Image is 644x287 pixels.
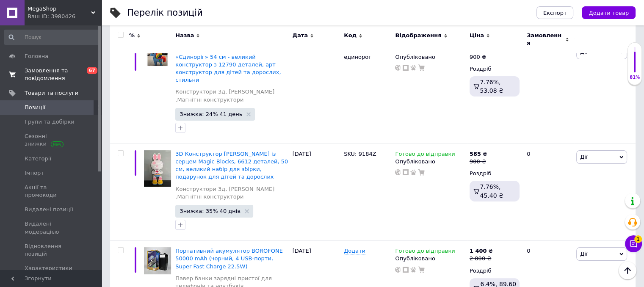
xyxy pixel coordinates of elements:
span: SKU: 9184Z [344,151,376,157]
span: % [129,32,135,39]
span: Ціна [470,32,484,39]
span: Сезонні знижки [25,132,78,148]
span: Замовлення та повідомлення [25,67,78,82]
div: 900 ₴ [470,158,487,166]
span: Додати [344,248,365,254]
div: Роздріб [470,65,520,73]
div: 0 [522,39,574,144]
span: Назва [175,32,194,39]
div: [DATE] [290,39,342,144]
span: Видалені модерацією [25,220,78,235]
span: Акції та промокоди [25,184,78,199]
span: Код [344,32,357,39]
img: Портативный аккумулятор BOROFONE 50000 mAh (чёрный, 4 USB-порта, Super Fast Charge 22.5W) [144,247,171,274]
span: Видалені позиції [25,206,73,213]
div: 81% [628,75,641,80]
span: Готово до відправки [395,248,455,257]
div: Опубліковано [395,158,465,166]
span: Експорт [543,10,567,16]
span: Категорії [25,155,51,163]
span: 1 [634,235,642,243]
span: SKU: 97025 единорог [344,46,376,60]
span: Позиції [25,104,45,111]
span: Додати товар [589,10,629,16]
button: Чат з покупцем1 [625,235,642,252]
span: 7.76%, 45.40 ₴ [480,183,503,199]
img: 3D Конструктор Заяц с сердцем Magic Blocks, 6612 деталей, 50 см, большой набор для сборки, подаро... [144,150,171,187]
span: Групи та добірки [25,118,75,126]
span: Дії [580,251,587,257]
button: Наверх [619,262,636,279]
span: Дії [580,154,587,160]
a: Конструктори 3д, [PERSON_NAME] ,Магнітні конструктори [175,185,288,201]
span: Відновлення позицій [25,243,78,258]
span: Відображення [395,32,441,39]
a: Конструктори 3д, [PERSON_NAME] ,Магнітні конструктори [175,88,288,103]
span: 67 [87,67,97,74]
span: Знижка: 24% 41 день [180,111,242,117]
img: 3D Конструктор Magic Blocks «Единорог» 54 см — большой конструктор из 12790 деталей, арт-конструк... [144,45,171,66]
span: 7.76%, 53.08 ₴ [480,79,503,94]
span: Дата [293,32,308,39]
div: Ваш ID: 3980426 [28,13,102,20]
span: Замовлення [527,32,563,47]
div: Перелік позицій [127,8,203,17]
span: Характеристики [25,265,72,272]
div: [DATE] [290,143,342,240]
div: ₴ [470,247,493,255]
span: MegaShop [28,5,91,13]
div: Роздріб [470,267,520,275]
b: 585 [470,151,481,157]
span: Головна [25,52,48,60]
div: ₴ [470,150,487,158]
a: Портативний акумулятор BOROFONE 50000 mAh (чорний, 4 USB-порти, Super Fast Charge 22.5W) [175,248,283,269]
div: Опубліковано [395,53,465,61]
button: Експорт [536,6,574,19]
a: 3D Конструктор [PERSON_NAME] із серцем Magic Blocks, 6612 деталей, 50 см, великий набір для збірк... [175,151,288,180]
div: 2 800 ₴ [470,255,493,262]
button: Додати товар [582,6,636,19]
div: Опубліковано [395,255,465,262]
span: Готово до відправки [395,151,455,160]
span: Знижка: 35% 40 днів [180,208,240,214]
div: 0 [522,143,574,240]
span: Товари та послуги [25,89,78,97]
span: Імпорт [25,169,44,177]
b: 1 400 [470,248,487,254]
a: 3D Конструктор Magic Blocks «Єдиноріг» 54 см - великий конструктор з 12790 деталей, арт-конструкт... [175,46,281,83]
div: Роздріб [470,170,520,177]
div: 900 ₴ [470,53,487,61]
input: Пошук [4,30,100,45]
